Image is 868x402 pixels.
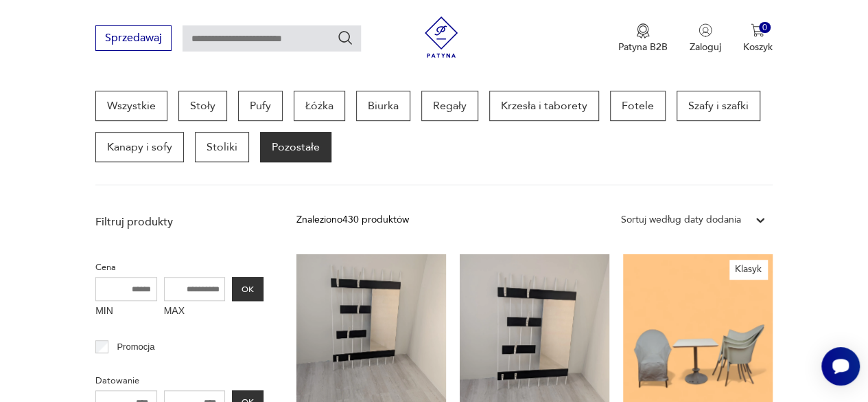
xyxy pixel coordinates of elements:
[117,339,154,355] p: Promocja
[95,91,167,121] a: Wszystkie
[95,25,172,51] button: Sprzedawaj
[610,91,666,121] a: Fotele
[618,23,668,54] a: Ikona medaluPatyna B2B
[95,373,263,388] p: Datowanie
[759,22,771,34] div: 0
[296,212,409,227] div: Znaleziono 430 produktów
[677,91,760,121] a: Szafy i szafki
[95,214,263,230] p: Filtruj produkty
[260,132,331,162] a: Pozostałe
[690,23,721,54] button: Zaloguj
[95,260,263,275] p: Cena
[178,91,227,121] a: Stoły
[821,347,860,386] iframe: Smartsupp widget button
[195,132,249,162] a: Stoliki
[699,23,712,37] img: Ikonka użytkownika
[743,23,773,54] button: 0Koszyk
[164,301,226,323] label: MAX
[337,30,353,46] button: Szukaj
[95,34,172,44] a: Sprzedawaj
[636,23,650,38] img: Ikona medalu
[489,91,599,121] a: Krzesła i taborety
[743,41,773,54] p: Koszyk
[421,91,478,121] a: Regały
[294,91,345,121] a: Łóżka
[618,23,668,54] button: Patyna B2B
[356,91,410,121] a: Biurka
[690,41,721,54] p: Zaloguj
[621,212,741,227] div: Sortuj według daty dodania
[95,301,157,323] label: MIN
[232,277,263,301] button: OK
[95,132,184,162] a: Kanapy i sofy
[751,23,764,37] img: Ikona koszyka
[421,16,462,58] img: Patyna - sklep z meblami i dekoracjami vintage
[238,91,283,121] a: Pufy
[618,41,668,54] p: Patyna B2B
